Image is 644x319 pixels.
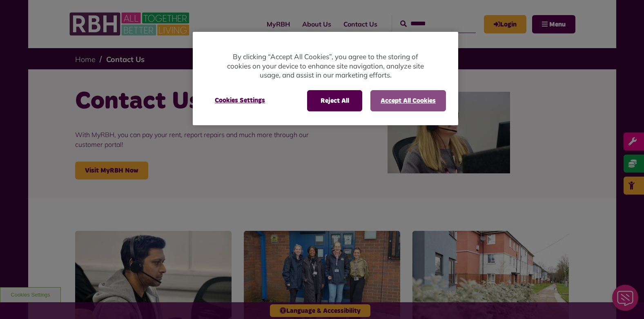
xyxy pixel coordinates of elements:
div: Privacy [193,32,458,125]
div: Cookie banner [193,32,458,125]
button: Reject All [307,90,362,111]
button: Accept All Cookies [370,90,446,111]
button: Cookies Settings [205,90,275,111]
div: Close Web Assistant [5,2,31,29]
p: By clicking “Accept All Cookies”, you agree to the storing of cookies on your device to enhance s... [225,52,426,80]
